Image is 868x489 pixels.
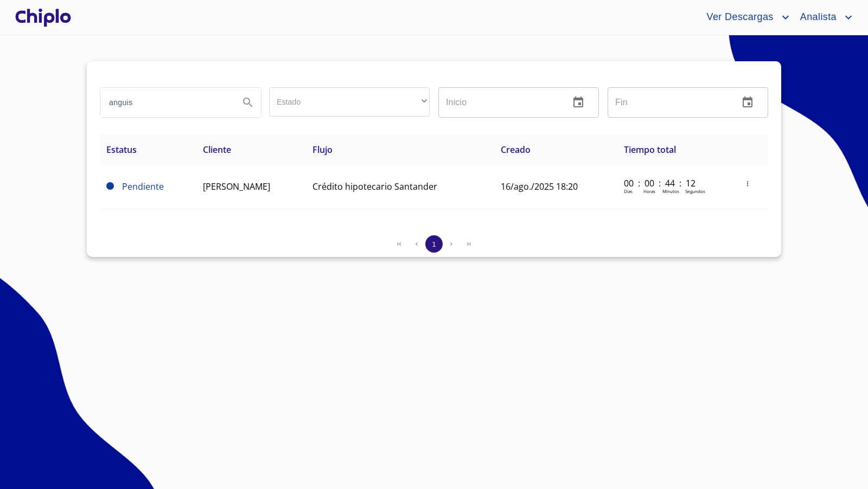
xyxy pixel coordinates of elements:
span: 16/ago./2025 18:20 [501,181,578,192]
span: Creado [501,144,531,156]
div: ​ [269,87,430,117]
button: Search [235,89,261,115]
p: Segundos [685,188,705,194]
span: Cliente [203,144,231,156]
span: Pendiente [122,181,164,192]
span: Flujo [312,144,333,156]
span: Pendiente [106,182,114,190]
span: Estatus [106,144,137,156]
p: Dias [624,188,633,194]
button: 1 [425,235,443,253]
span: Tiempo total [624,144,676,156]
span: Analista [792,9,842,26]
span: [PERSON_NAME] [203,181,270,192]
p: Minutos [662,188,679,194]
p: Horas [643,188,655,194]
span: Ver Descargas [698,9,778,26]
button: account of current user [792,9,855,26]
span: Crédito hipotecario Santander [312,181,437,192]
p: 00 : 00 : 44 : 12 [624,177,697,189]
input: search [100,88,231,117]
button: account of current user [698,9,792,26]
span: 1 [432,240,436,248]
